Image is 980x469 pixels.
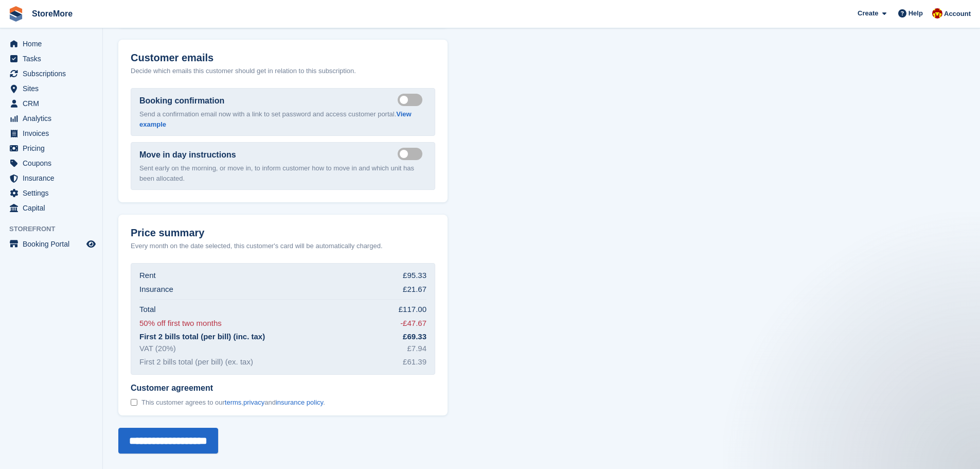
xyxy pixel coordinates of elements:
[225,398,242,406] a: terms
[28,5,77,22] a: StoreMore
[23,37,84,51] span: Home
[23,237,84,251] span: Booking Portal
[403,356,426,368] div: £61.39
[139,284,173,296] div: Insurance
[5,156,97,170] a: menu
[5,126,97,141] a: menu
[23,51,84,66] span: Tasks
[5,51,97,66] a: menu
[944,9,971,19] span: Account
[131,383,325,393] span: Customer agreement
[407,343,426,355] div: £7.94
[85,238,97,250] a: Preview store
[131,66,435,76] p: Decide which emails this customer should get in relation to this subscription.
[139,356,253,368] div: First 2 bills total (per bill) (ex. tax)
[131,52,435,64] h2: Customer emails
[139,163,426,183] p: Sent early on the morning, or move in, to inform customer how to move in and which unit has been ...
[23,186,84,200] span: Settings
[23,66,84,81] span: Subscriptions
[5,111,97,126] a: menu
[23,126,84,141] span: Invoices
[5,186,97,200] a: menu
[5,66,97,81] a: menu
[8,6,24,22] img: stora-icon-8386f47178a22dfd0bd8f6a31ec36ba5ce8667c1dd55bd0f319d3a0aa187defe.svg
[131,241,383,251] p: Every month on the date selected, this customer's card will be automatically charged.
[398,99,426,100] label: Send booking confirmation email
[932,8,942,19] img: Store More Team
[5,96,97,111] a: menu
[5,237,97,251] a: menu
[23,96,84,111] span: CRM
[139,149,236,161] label: Move in day instructions
[23,141,84,155] span: Pricing
[5,201,97,215] a: menu
[23,111,84,126] span: Analytics
[141,398,325,407] span: This customer agrees to our , and .
[139,109,426,129] p: Send a confirmation email now with a link to set password and access customer portal.
[5,37,97,51] a: menu
[5,171,97,185] a: menu
[399,304,426,316] div: £117.00
[131,227,435,239] h2: Price summary
[9,224,102,234] span: Storefront
[139,331,265,343] div: First 2 bills total (per bill) (inc. tax)
[139,304,156,316] div: Total
[139,343,176,355] div: VAT (20%)
[276,398,323,406] a: insurance policy
[5,141,97,155] a: menu
[5,81,97,96] a: menu
[403,331,426,343] div: £69.33
[131,399,137,406] input: Customer agreement This customer agrees to ourterms,privacyandinsurance policy.
[23,171,84,185] span: Insurance
[908,8,923,19] span: Help
[403,284,426,296] div: £21.67
[23,81,84,96] span: Sites
[139,318,222,329] div: 50% off first two months
[243,398,264,406] a: privacy
[23,156,84,170] span: Coupons
[403,270,426,282] div: £95.33
[23,201,84,215] span: Capital
[398,153,426,154] label: Send move in day email
[139,95,224,107] label: Booking confirmation
[858,8,878,19] span: Create
[139,270,156,282] div: Rent
[139,110,412,128] a: View example
[400,318,426,329] div: -£47.67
